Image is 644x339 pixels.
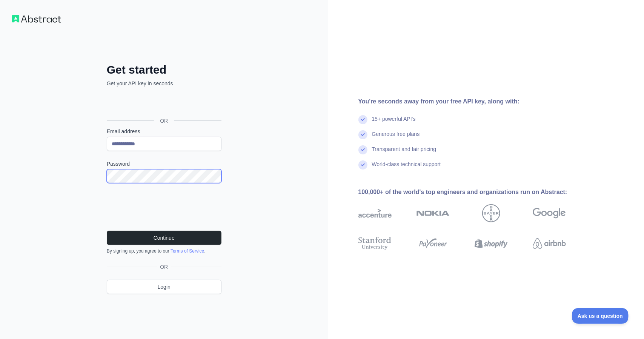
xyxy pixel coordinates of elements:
img: check mark [358,130,367,139]
iframe: Toggle Customer Support [572,308,629,324]
div: By signing up, you agree to our . [107,248,221,254]
img: check mark [358,145,367,154]
span: OR [154,117,174,125]
img: Workflow [12,15,61,23]
span: OR [157,263,171,271]
img: check mark [358,160,367,169]
div: 15+ powerful API's [372,115,416,130]
div: 100,000+ of the world's top engineers and organizations run on Abstract: [358,188,590,197]
img: shopify [475,235,508,252]
iframe: Кнопка "Увійти через Google" [103,96,224,112]
div: Transparent and fair pricing [372,145,437,160]
label: Email address [107,128,221,135]
button: Continue [107,231,221,245]
a: Login [107,280,221,294]
img: bayer [482,204,500,222]
a: Terms of Service [171,248,204,254]
img: nokia [417,204,450,222]
div: Generous free plans [372,130,420,145]
h2: Get started [107,63,221,77]
iframe: reCAPTCHA [107,192,221,222]
img: check mark [358,115,367,124]
img: stanford university [358,235,392,252]
img: google [533,204,566,222]
img: accenture [358,204,392,222]
img: airbnb [533,235,566,252]
p: Get your API key in seconds [107,80,221,87]
div: You're seconds away from your free API key, along with: [358,97,590,106]
img: payoneer [417,235,450,252]
div: World-class technical support [372,160,441,176]
label: Password [107,160,221,168]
